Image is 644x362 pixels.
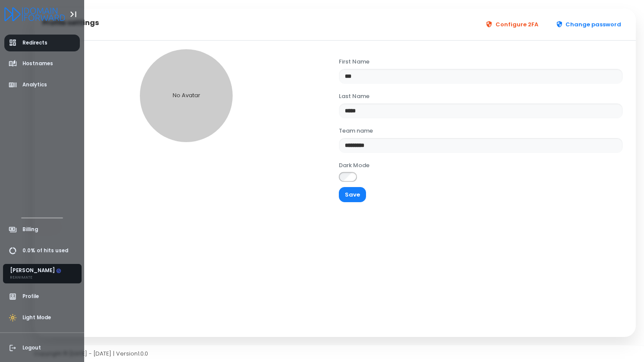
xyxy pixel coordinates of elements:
[550,17,628,32] button: Change password
[4,55,80,72] a: Hostnames
[4,221,80,238] a: Billing
[339,57,369,66] label: First Name
[4,76,80,93] a: Analytics
[480,17,544,32] button: Configure 2FA
[10,274,61,280] div: REANIMATE
[22,39,47,47] span: Redirects
[22,344,41,352] span: Logout
[34,349,148,358] span: Copyright © [DATE] - [DATE] | Version 1.0.0
[339,92,369,101] label: Last Name
[22,247,68,254] span: 0.0% of hits used
[339,187,366,202] button: Save
[22,293,39,300] span: Profile
[339,127,373,135] label: Team name
[339,161,369,170] label: Dark Mode
[22,314,51,321] span: Light Mode
[4,242,80,259] a: 0.0% of hits used
[22,226,38,233] span: Billing
[10,267,61,275] div: [PERSON_NAME]
[65,6,82,22] button: Toggle Aside
[22,81,47,89] span: Analytics
[22,60,53,67] span: Hostnames
[4,35,80,51] a: Redirects
[4,8,65,19] a: Logo
[140,49,233,142] div: No Avatar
